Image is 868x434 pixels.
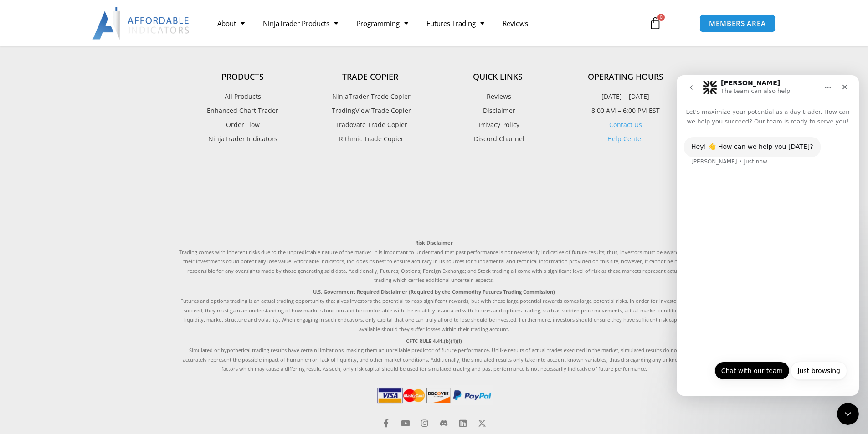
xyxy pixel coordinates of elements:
[179,165,689,229] iframe: Customer reviews powered by Trustpilot
[493,13,537,34] a: Reviews
[609,120,642,129] a: Contact Us
[417,13,493,34] a: Futures Trading
[434,119,562,131] a: Privacy Policy
[329,105,411,117] span: TradingView Trade Copier
[179,91,307,102] a: All Products
[307,72,434,82] h4: Trade Copier
[837,403,859,425] iframe: Intercom live chat
[484,91,511,102] span: Reviews
[179,105,307,117] a: Enhanced Chart Trader
[677,75,859,396] iframe: Intercom live chat
[92,7,190,40] img: LogoAI | Affordable Indicators – NinjaTrader
[477,119,519,131] span: Privacy Policy
[313,288,555,295] strong: U.S. Government Required Disclaimer (Required by the Commodity Futures Trading Commission)
[254,13,347,34] a: NinjaTrader Products
[607,134,644,143] a: Help Center
[179,72,307,82] h4: Products
[337,133,404,145] span: Rithmic Trade Copier
[415,239,453,246] strong: Risk Disclaimer
[207,105,278,117] span: Enhanced Chart Trader
[562,72,689,82] h4: Operating Hours
[375,385,493,405] img: PaymentIcons | Affordable Indicators – NinjaTrader
[562,91,689,102] p: [DATE] – [DATE]
[472,133,524,145] span: Discord Channel
[307,105,434,117] a: TradingView Trade Copier
[179,287,689,334] p: Futures and options trading is an actual trading opportunity that gives investors the potential t...
[179,119,307,131] a: Order Flow
[226,119,260,131] span: Order Flow
[333,119,407,131] span: Tradovate Trade Copier
[307,91,434,102] a: NinjaTrader Trade Copier
[179,133,307,145] a: NinjaTrader Indicators
[709,20,766,27] span: MEMBERS AREA
[208,13,638,34] nav: Menu
[179,337,689,374] p: Simulated or hypothetical trading results have certain limitations, making them an unreliable pre...
[562,105,689,117] p: 8:00 AM – 6:00 PM EST
[635,10,675,36] a: 0
[225,91,261,102] span: All Products
[434,133,562,145] a: Discord Channel
[347,13,417,34] a: Programming
[657,14,665,21] span: 0
[208,13,254,34] a: About
[179,238,689,285] p: Trading comes with inherent risks due to the unpredictable nature of the market. It is important ...
[434,72,562,82] h4: Quick Links
[481,105,515,117] span: Disclaimer
[307,133,434,145] a: Rithmic Trade Copier
[307,119,434,131] a: Tradovate Trade Copier
[208,133,277,145] span: NinjaTrader Indicators
[434,91,562,102] a: Reviews
[330,91,411,102] span: NinjaTrader Trade Copier
[699,14,776,33] a: MEMBERS AREA
[434,105,562,117] a: Disclaimer
[406,337,462,344] strong: CFTC RULE 4.41.(b)(1)(i)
